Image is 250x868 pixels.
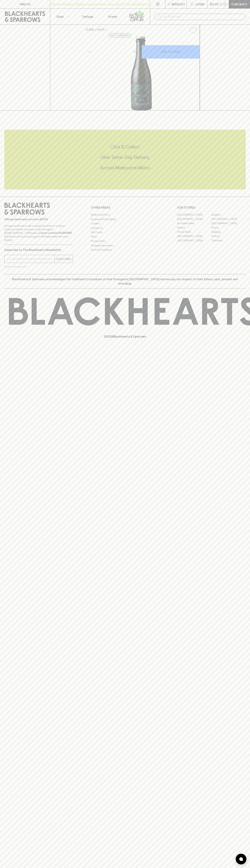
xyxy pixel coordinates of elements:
a: Prahran [211,234,246,238]
p: Stores [108,14,117,19]
a: HOME [86,28,94,31]
a: FAQ's [91,235,159,239]
a: Gift Cards [91,230,159,235]
button: SUBSCRIBE [55,255,73,263]
p: Shop [56,14,64,19]
button: Add to wishlist [108,33,132,38]
p: Subscribe to The Blackhearts Newsletter [4,248,73,252]
h5: Across Melbourne Metro [4,165,246,171]
a: Bottle Drop FAQ's [91,213,159,217]
p: OUR STORES [177,205,246,210]
a: Geelong [211,230,246,234]
a: Shipping Information [91,243,159,248]
p: Blackhearts & Sparrows acknowledges the traditional Custodians of land throughout [GEOGRAPHIC_DAT... [7,277,243,286]
a: [GEOGRAPHIC_DATA] [177,238,211,243]
a: [GEOGRAPHIC_DATA] [211,221,246,225]
a: Thornbury [211,238,246,243]
a: Careers [91,221,159,226]
a: Privacy Policy [91,239,159,243]
a: Business & Bulk Gifting [91,217,159,221]
a: [GEOGRAPHIC_DATA] [177,234,211,238]
a: [GEOGRAPHIC_DATA] [177,213,211,217]
a: Fitzroy [211,225,246,230]
strong: Liquor License #32064953 [39,231,72,234]
input: e.g. jane@blackheartsandsparrows.com.au [7,256,55,262]
p: It is against the law to sell or supply alcohol to, or to obtain alcohol on behalf of a person un... [4,224,73,242]
a: [GEOGRAPHIC_DATA] [211,217,246,221]
a: Tastings [75,9,100,24]
p: Login [195,2,204,6]
p: Checkout [231,2,247,6]
button: ADD TO CART [142,45,200,59]
a: Braddon [211,213,246,217]
a: Brunswick West [177,221,211,225]
a: Fitzroy North [177,230,211,234]
a: Terms & Conditions [91,248,159,252]
button: Shop [50,9,75,24]
p: FIND US [19,2,31,6]
p: $0.00 [210,2,218,6]
h5: Uber Same-Day Delivery [4,154,246,160]
a: [GEOGRAPHIC_DATA] [177,217,211,221]
p: OTHER AREAS [91,205,159,210]
a: Elwood [177,225,211,230]
p: Wishlist [172,2,185,6]
p: Tastings [82,14,93,19]
p: SUBSCRIBE [56,257,71,261]
p: Sibling owned and run since [DATE] [4,218,73,221]
a: Stores [100,9,125,24]
img: bubble-icon [239,857,243,861]
p: We will never spam you [4,265,73,268]
p: ADD TO CART [161,50,180,54]
p: 0 [224,3,226,5]
h5: Click & Collect [4,144,246,150]
button: Add to wishlist [188,26,198,35]
a: SHOP [97,28,105,31]
a: Contact Us [91,226,159,230]
img: 40752.png [83,37,200,110]
div: Call to action block [4,130,246,189]
input: Try "Pinot noir" [163,14,243,20]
